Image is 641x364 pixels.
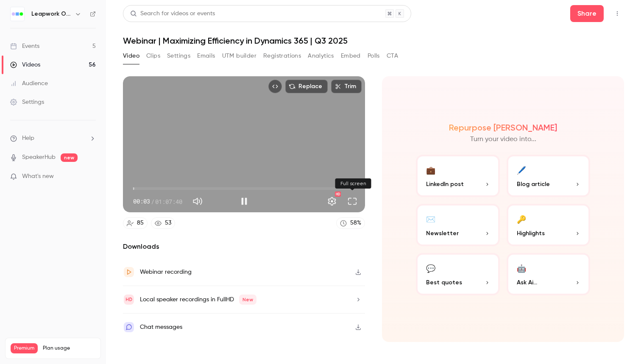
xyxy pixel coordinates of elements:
[507,155,591,197] button: 🖊️Blog article
[236,193,253,210] button: Pause
[387,49,398,63] button: CTA
[285,80,328,93] button: Replace
[146,49,160,63] button: Clips
[151,197,154,206] span: /
[133,197,182,206] div: 00:03
[308,49,334,63] button: Analytics
[416,155,500,197] button: 💼LinkedIn post
[133,197,150,206] span: 00:03
[517,212,526,225] div: 🔑
[239,295,256,305] span: New
[43,345,95,352] span: Plan usage
[335,178,371,189] div: Full screen
[426,261,435,275] div: 💬
[335,192,341,197] div: HD
[197,49,215,63] button: Emails
[140,295,256,305] div: Local speaker recordings in FullHD
[449,122,557,133] h2: Repurpose [PERSON_NAME]
[86,173,96,181] iframe: Noticeable Trigger
[570,5,604,22] button: Share
[155,197,182,206] span: 01:07:40
[31,10,71,18] h6: Leapwork Online Event
[426,212,435,225] div: ✉️
[426,229,459,238] span: Newsletter
[151,217,175,229] a: 53
[517,163,526,176] div: 🖊️
[10,79,48,88] div: Audience
[123,49,139,63] button: Video
[341,49,361,63] button: Embed
[416,253,500,295] button: 💬Best quotes
[130,9,215,18] div: Search for videos or events
[416,204,500,246] button: ✉️Newsletter
[10,98,44,106] div: Settings
[140,267,192,277] div: Webinar recording
[11,7,24,21] img: Leapwork Online Event
[165,219,171,228] div: 53
[123,217,148,229] a: 85
[426,180,464,189] span: LinkedIn post
[268,80,282,93] button: Embed video
[167,49,190,63] button: Settings
[137,219,144,228] div: 85
[140,322,182,332] div: Chat messages
[123,242,365,252] h2: Downloads
[507,204,591,246] button: 🔑Highlights
[11,343,38,353] span: Premium
[507,253,591,295] button: 🤖Ask Ai...
[426,278,462,287] span: Best quotes
[610,7,624,20] button: Top Bar Actions
[323,193,340,210] button: Settings
[123,36,624,46] h1: Webinar | Maximizing Efficiency in Dynamics 365 | Q3 2025
[331,80,362,93] button: Trim
[10,61,40,69] div: Videos
[10,42,39,50] div: Events
[517,261,526,275] div: 🤖
[22,153,56,162] a: SpeakerHub
[22,134,34,143] span: Help
[350,219,361,228] div: 58 %
[222,49,256,63] button: UTM builder
[470,134,536,144] p: Turn your video into...
[61,153,78,162] span: new
[368,49,380,63] button: Polls
[426,163,435,176] div: 💼
[517,229,545,238] span: Highlights
[189,193,206,210] button: Mute
[517,278,537,287] span: Ask Ai...
[263,49,301,63] button: Registrations
[517,180,550,189] span: Blog article
[344,193,361,210] button: Full screen
[336,217,365,229] a: 58%
[10,134,96,143] li: help-dropdown-opener
[22,172,54,181] span: What's new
